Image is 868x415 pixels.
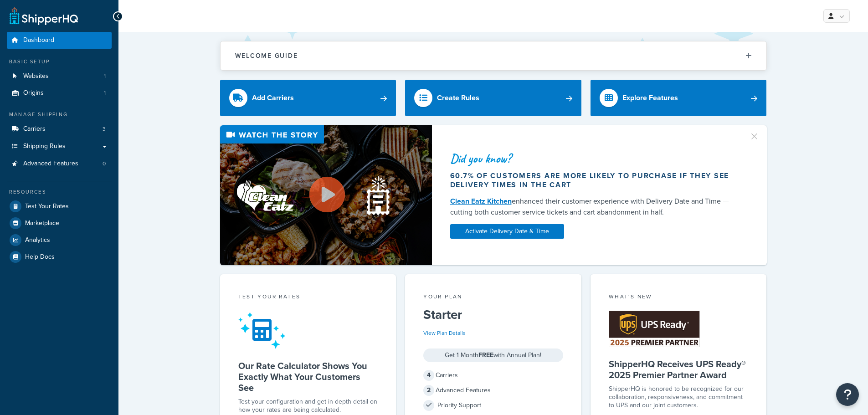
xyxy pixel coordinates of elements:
a: Help Docs [7,249,112,265]
div: Basic Setup [7,58,112,66]
img: Video thumbnail [220,125,432,265]
li: Carriers [7,121,112,138]
div: What's New [609,292,749,303]
div: Resources [7,188,112,196]
a: Marketplace [7,215,112,231]
a: Websites1 [7,68,112,85]
span: Shipping Rules [23,143,66,150]
div: Advanced Features [423,384,563,397]
h5: Starter [423,307,563,322]
h5: ShipperHQ Receives UPS Ready® 2025 Premier Partner Award [609,359,749,380]
span: 3 [103,125,106,133]
a: Activate Delivery Date & Time [450,224,564,239]
div: 60.7% of customers are more likely to purchase if they see delivery times in the cart [450,171,738,190]
span: 0 [103,160,106,168]
span: 1 [104,72,106,80]
div: enhanced their customer experience with Delivery Date and Time — cutting both customer service ti... [450,196,738,218]
a: Explore Features [591,80,767,116]
a: Shipping Rules [7,138,112,155]
span: Websites [23,72,49,80]
div: Carriers [423,369,563,382]
a: Carriers3 [7,121,112,138]
div: Did you know? [450,152,738,165]
span: Test Your Rates [25,203,69,210]
h2: Welcome Guide [235,52,298,59]
div: Get 1 Month with Annual Plan! [423,348,563,362]
button: Welcome Guide [221,41,766,70]
strong: FREE [478,350,493,360]
div: Create Rules [437,92,479,104]
div: Test your rates [238,292,378,303]
a: Test Your Rates [7,198,112,215]
span: 4 [423,370,434,381]
li: Advanced Features [7,155,112,172]
span: 1 [104,89,106,97]
a: Clean Eatz Kitchen [450,196,512,206]
span: Analytics [25,236,50,244]
h5: Our Rate Calculator Shows You Exactly What Your Customers See [238,360,378,393]
span: Carriers [23,125,46,133]
div: Your Plan [423,292,563,303]
p: ShipperHQ is honored to be recognized for our collaboration, responsiveness, and commitment to UP... [609,385,749,410]
a: Origins1 [7,85,112,102]
span: Dashboard [23,36,54,44]
a: View Plan Details [423,329,466,337]
a: Create Rules [405,80,581,116]
li: Websites [7,68,112,85]
a: Advanced Features0 [7,155,112,172]
div: Manage Shipping [7,111,112,118]
div: Test your configuration and get in-depth detail on how your rates are being calculated. [238,398,378,414]
a: Dashboard [7,32,112,49]
li: Origins [7,85,112,102]
a: Add Carriers [220,80,396,116]
span: Help Docs [25,253,55,261]
a: Analytics [7,232,112,248]
div: Priority Support [423,399,563,412]
div: Explore Features [622,92,678,104]
span: Advanced Features [23,160,78,168]
div: Add Carriers [252,92,294,104]
span: Origins [23,89,44,97]
button: Open Resource Center [836,383,859,406]
span: 2 [423,385,434,396]
span: Marketplace [25,220,59,227]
